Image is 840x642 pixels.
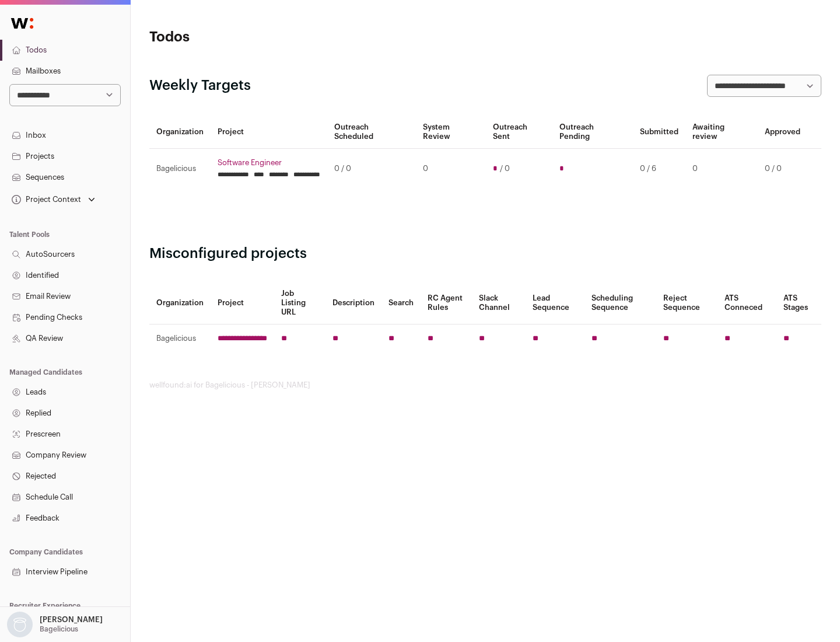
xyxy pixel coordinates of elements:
span: / 0 [500,164,510,173]
th: RC Agent Rules [421,282,471,325]
th: Search [381,282,421,325]
td: 0 / 0 [327,149,416,189]
th: Lead Sequence [526,282,584,325]
th: Outreach Pending [552,116,632,149]
th: Approved [758,116,807,149]
div: Project Context [9,195,81,204]
a: Software Engineer [218,158,320,168]
th: Outreach Scheduled [327,116,416,149]
th: Project [211,282,274,325]
td: 0 [416,149,485,189]
th: Reject Sequence [656,282,718,325]
p: [PERSON_NAME] [40,615,103,624]
th: Description [325,282,381,325]
footer: wellfound:ai for Bagelicious - [PERSON_NAME] [149,381,821,390]
th: System Review [416,116,485,149]
th: Job Listing URL [274,282,325,325]
th: Slack Channel [472,282,526,325]
th: Organization [149,282,211,325]
h1: Todos [149,28,373,47]
h2: Misconfigured projects [149,245,821,263]
td: 0 / 6 [633,149,685,189]
th: Organization [149,116,211,149]
th: ATS Stages [776,282,821,325]
p: Bagelicious [40,624,78,634]
img: nopic.png [7,612,33,637]
img: Wellfound [5,12,40,35]
th: Scheduling Sequence [584,282,656,325]
button: Open dropdown [9,191,97,208]
th: ATS Conneced [717,282,776,325]
td: 0 / 0 [758,149,807,189]
th: Awaiting review [685,116,758,149]
th: Outreach Sent [486,116,553,149]
td: Bagelicious [149,149,211,189]
td: 0 [685,149,758,189]
td: Bagelicious [149,325,211,353]
h2: Weekly Targets [149,76,251,95]
th: Project [211,116,327,149]
button: Open dropdown [5,612,105,637]
th: Submitted [633,116,685,149]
